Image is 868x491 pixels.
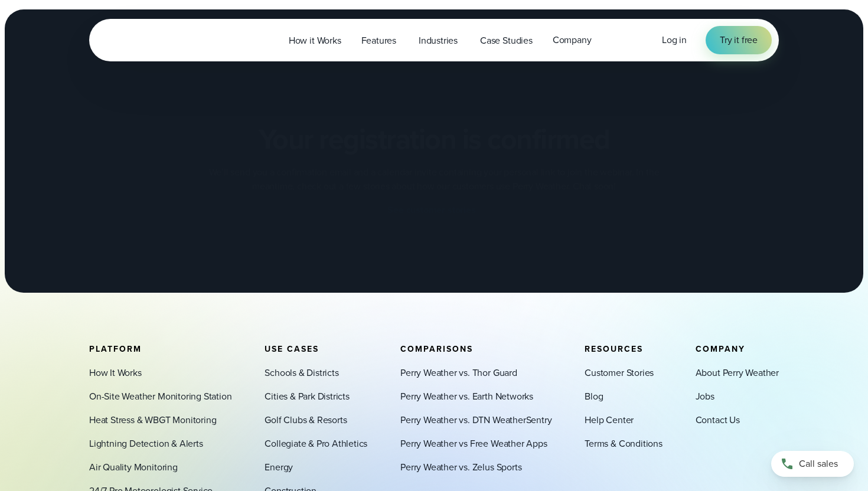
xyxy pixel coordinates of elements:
[89,366,142,380] a: How It Works
[265,366,338,380] a: Schools & Districts
[696,389,714,404] a: Jobs
[585,343,643,355] span: Resources
[696,343,745,355] span: Company
[720,33,758,47] span: Try it free
[279,28,351,53] a: How it Works
[400,413,552,427] a: Perry Weather vs. DTN WeatherSentry
[89,437,203,451] a: Lightning Detection & Alerts
[265,343,319,355] span: Use Cases
[662,33,687,47] a: Log in
[470,28,543,53] a: Case Studies
[361,34,396,48] span: Features
[400,343,473,355] span: Comparisons
[419,34,458,48] span: Industries
[585,389,603,404] a: Blog
[400,460,521,474] a: Perry Weather vs. Zelus Sports
[553,33,592,47] span: Company
[89,460,178,474] a: Air Quality Monitoring
[585,437,663,451] a: Terms & Conditions
[706,26,772,54] a: Try it free
[585,366,654,380] a: Customer Stories
[265,413,347,427] a: Golf Clubs & Resorts
[696,413,740,427] a: Contact Us
[265,460,293,474] a: Energy
[289,34,341,48] span: How it Works
[585,413,634,427] a: Help Center
[265,437,367,451] a: Collegiate & Pro Athletics
[480,34,533,48] span: Case Studies
[662,33,687,47] span: Log in
[400,437,547,451] a: Perry Weather vs Free Weather Apps
[265,389,350,404] a: Cities & Park Districts
[89,389,231,404] a: On-Site Weather Monitoring Station
[89,413,216,427] a: Heat Stress & WBGT Monitoring
[799,457,838,471] span: Call sales
[89,343,142,355] span: Platform
[696,366,779,380] a: About Perry Weather
[771,451,854,477] a: Call sales
[400,366,517,380] a: Perry Weather vs. Thor Guard
[400,389,533,404] a: Perry Weather vs. Earth Networks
